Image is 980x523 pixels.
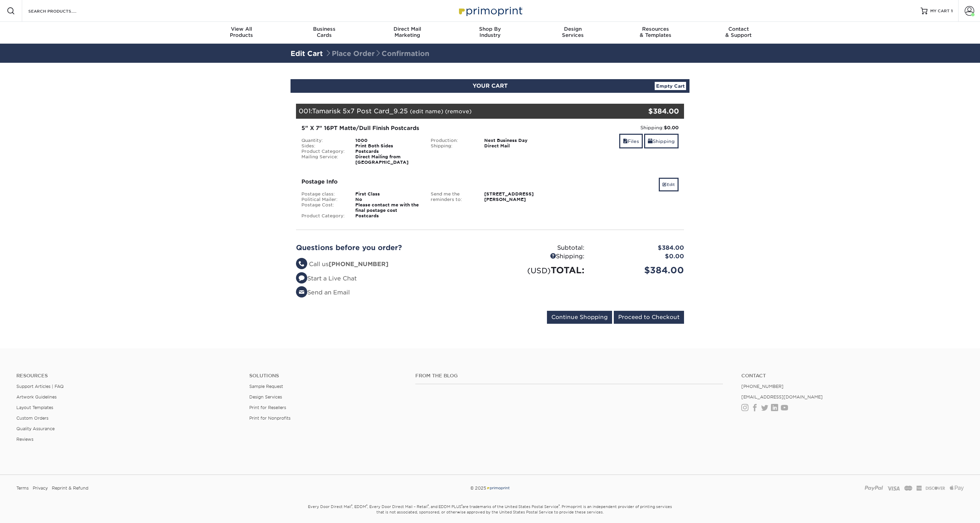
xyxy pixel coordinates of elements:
[296,138,350,143] div: Quantity:
[296,191,350,197] div: Postage class:
[296,202,350,213] div: Postage Cost:
[16,437,33,442] a: Reviews
[461,504,462,507] sup: ®
[16,416,48,421] a: Custom Orders
[741,384,784,389] a: [PHONE_NUMBER]
[486,485,510,491] img: Primoprint
[490,252,590,261] div: Shipping:
[697,26,780,38] div: & Support
[16,426,55,431] a: Quality Assurance
[531,26,614,38] div: Services
[648,139,653,144] span: shipping
[490,244,590,252] div: Subtotal:
[449,26,532,38] div: Industry
[614,26,697,32] span: Resources
[301,178,549,186] div: Postage Info
[329,261,388,267] strong: [PHONE_NUMBER]
[350,138,426,143] div: 1000
[296,149,350,154] div: Product Category:
[312,107,408,115] span: Tamarisk 5x7 Post Card_9.25
[655,82,686,90] a: Empty Cart
[350,191,426,197] div: First Class
[2,502,58,521] iframe: Google Customer Reviews
[296,213,350,219] div: Product Category:
[366,22,449,44] a: Direct MailMarketing
[350,149,426,154] div: Postcards
[741,394,823,399] a: [EMAIL_ADDRESS][DOMAIN_NAME]
[33,483,48,493] a: Privacy
[283,22,366,44] a: BusinessCards
[951,9,953,13] span: 1
[366,26,449,38] div: Marketing
[350,202,426,213] div: Please contact me with the final postage cost
[296,197,350,202] div: Political Mailer:
[930,8,950,14] span: MY CART
[200,26,283,32] span: View All
[449,22,532,44] a: Shop ByIndustry
[350,213,426,219] div: Postcards
[590,264,689,277] div: $384.00
[52,483,88,493] a: Reprint & Refund
[456,3,524,18] img: Primoprint
[16,483,29,493] a: Terms
[614,22,697,44] a: Resources& Templates
[590,244,689,252] div: $384.00
[410,108,443,115] a: (edit name)
[350,197,426,202] div: No
[560,124,679,131] div: Shipping:
[16,405,53,410] a: Layout Templates
[531,26,614,32] span: Design
[366,26,449,32] span: Direct Mail
[445,108,472,115] a: (remove)
[644,134,679,148] a: Shipping
[590,252,689,261] div: $0.00
[479,138,554,143] div: Next Business Day
[200,22,283,44] a: View AllProducts
[350,154,426,165] div: Direct Mailing from [GEOGRAPHIC_DATA]
[16,373,239,379] h4: Resources
[301,124,549,132] div: 5" X 7" 16PT Matte/Dull Finish Postcards
[330,483,650,493] div: © 2025
[351,504,352,507] sup: ®
[664,125,679,130] strong: $0.00
[619,134,643,148] a: Files
[249,384,283,389] a: Sample Request
[547,311,612,324] input: Continue Shopping
[325,49,429,58] span: Place Order Confirmation
[426,191,479,202] div: Send me the reminders to:
[296,154,350,165] div: Mailing Service:
[531,22,614,44] a: DesignServices
[296,143,350,149] div: Sides:
[296,244,485,252] h2: Questions before you order?
[527,266,551,275] small: (USD)
[249,394,282,399] a: Design Services
[614,311,684,324] input: Proceed to Checkout
[415,373,723,379] h4: From the Blog
[473,83,508,89] span: YOUR CART
[619,106,679,116] div: $384.00
[428,504,429,507] sup: ®
[296,275,357,282] a: Start a Live Chat
[296,104,619,119] div: 001:
[16,384,64,389] a: Support Articles | FAQ
[28,7,94,15] input: SEARCH PRODUCTS.....
[291,49,323,58] a: Edit Cart
[614,26,697,38] div: & Templates
[663,182,667,187] span: Edit
[249,416,291,421] a: Print for Nonprofits
[449,26,532,32] span: Shop By
[479,143,554,149] div: Direct Mail
[659,178,679,191] a: Edit
[697,22,780,44] a: Contact& Support
[479,191,554,202] div: [STREET_ADDRESS][PERSON_NAME]
[350,143,426,149] div: Print Both Sides
[426,143,479,149] div: Shipping:
[283,26,366,38] div: Cards
[296,260,485,269] li: Call us
[623,139,628,144] span: files
[296,289,350,296] a: Send an Email
[697,26,780,32] span: Contact
[741,373,964,379] a: Contact
[366,504,367,507] sup: ®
